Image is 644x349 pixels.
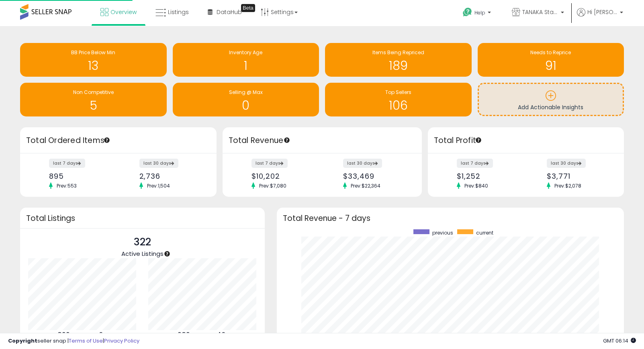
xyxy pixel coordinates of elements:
h3: Total Profit [434,135,618,146]
span: Prev: $7,080 [255,182,290,189]
span: Overview [110,8,137,16]
h3: Total Revenue - 7 days [283,215,618,221]
span: TANAKA Stationery & Tools: Top of [GEOGRAPHIC_DATA] (5Ts) [522,8,558,16]
a: Top Sellers 106 [325,83,472,116]
div: 2,736 [139,172,202,180]
label: last 7 days [457,159,493,168]
a: Selling @ Max 0 [173,83,319,116]
a: Needs to Reprice 91 [478,43,624,77]
b: 0 [99,330,103,340]
h1: 5 [24,99,163,112]
span: current [476,229,493,236]
p: 322 [121,235,164,250]
div: $3,771 [547,172,610,180]
h1: 189 [329,59,468,72]
div: Tooltip anchor [475,137,482,144]
div: Tooltip anchor [103,137,110,144]
span: DataHub [217,8,242,16]
span: Prev: $2,078 [550,182,585,189]
h1: 1 [177,59,315,72]
a: Privacy Policy [104,337,139,345]
b: 322 [57,330,70,340]
span: Inventory Age [229,49,262,56]
h1: 106 [329,99,468,112]
span: Add Actionable Insights [518,103,583,111]
span: Prev: $840 [460,182,492,189]
span: Prev: $22,364 [347,182,384,189]
span: Items Being Repriced [372,49,424,56]
span: previous [432,229,453,236]
h3: Total Listings [26,215,259,221]
h1: 13 [24,59,163,72]
span: Prev: 1,504 [143,182,174,189]
h3: Total Ordered Items [26,135,211,146]
label: last 30 days [343,159,382,168]
label: last 30 days [547,159,586,168]
span: Needs to Reprice [530,49,571,56]
strong: Copyright [8,337,37,345]
a: Inventory Age 1 [173,43,319,77]
span: Listings [168,8,189,16]
span: Active Listings [121,249,164,258]
div: Tooltip anchor [283,137,290,144]
div: $10,202 [251,172,316,180]
label: last 30 days [139,159,178,168]
a: Items Being Repriced 189 [325,43,472,77]
a: Hi [PERSON_NAME] [577,8,623,26]
h3: Total Revenue [229,135,416,146]
a: Add Actionable Insights [479,84,623,115]
span: Prev: 553 [53,182,81,189]
span: Hi [PERSON_NAME] [587,8,617,16]
span: Selling @ Max [229,89,263,96]
span: 2025-09-9 06:14 GMT [603,337,636,345]
a: Non Competitive 5 [20,83,167,116]
a: Terms of Use [69,337,103,345]
b: 40 [217,330,226,340]
span: BB Price Below Min [71,49,115,56]
span: Top Sellers [385,89,411,96]
div: $1,252 [457,172,520,180]
h1: 91 [482,59,620,72]
span: Help [474,9,485,16]
div: seller snap | | [8,337,139,345]
div: Tooltip anchor [164,250,171,257]
div: 895 [49,172,112,180]
a: BB Price Below Min 13 [20,43,167,77]
div: $33,469 [343,172,407,180]
div: Tooltip anchor [241,4,255,12]
label: last 7 days [251,159,288,168]
b: 282 [178,330,190,340]
h1: 0 [177,99,315,112]
a: Help [456,1,499,26]
i: Get Help [462,7,472,17]
label: last 7 days [49,159,85,168]
span: Non Competitive [73,89,114,96]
